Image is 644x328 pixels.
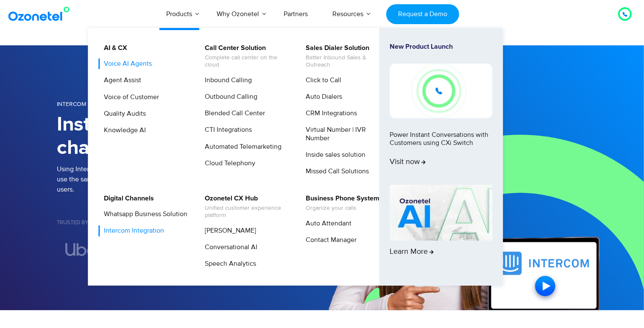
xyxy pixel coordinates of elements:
[205,205,288,219] span: Unified customer experience platform
[57,164,322,195] p: Using Intercom for live chats? [PERSON_NAME]’s call widget lets you use the same chat window to m...
[199,158,256,169] a: Cloud Telephony
[386,4,459,24] a: Request a Demo
[57,220,322,225] h5: Trusted by 2000+ Businesses
[57,113,322,160] h1: Instantly switch from chats to calls
[98,58,153,69] a: Voice AI Agents
[65,243,102,256] img: uber
[301,150,367,160] a: Inside sales solution
[390,158,426,167] span: Visit now
[390,185,493,241] img: AI
[199,242,259,253] a: Conversational AI
[57,100,125,108] span: INTERCOM INTEGRATION
[98,225,165,236] a: Intercom Integration
[199,75,253,86] a: Inbound Calling
[301,235,358,245] a: Contact Manager
[301,75,343,86] a: Click to Call
[199,92,259,102] a: Outbound Calling
[390,43,493,181] a: New Product LaunchPower Instant Conversations with Customers using CXi SwitchVisit now
[98,193,155,204] a: Digital Channels
[301,92,344,102] a: Auto Dialers
[98,108,147,119] a: Quality Audits
[301,193,381,213] a: Business Phone SystemOrganize your calls
[199,193,290,220] a: Ozonetel CX HubUnified customer experience platform
[98,209,189,220] a: Whatsapp Business Solution
[306,205,380,212] span: Organize your calls
[199,142,283,152] a: Automated Telemarketing
[301,125,391,143] a: Virtual Number | IVR Number
[301,43,391,70] a: Sales Dialer SolutionBetter Inbound Sales & Outreach
[98,92,160,103] a: Voice of Customer
[57,243,111,256] div: 4 / 7
[301,108,359,119] a: CRM Integrations
[390,64,493,118] img: New-Project-17.png
[205,54,288,69] span: Complete call center on the cloud
[301,166,371,177] a: Missed Call Solutions
[301,218,353,229] a: Auto Attendant
[390,185,493,271] a: Learn More
[199,125,253,135] a: CTI Integrations
[98,75,142,86] a: Agent Assist
[199,259,257,269] a: Speech Analytics
[199,108,266,119] a: Blended Call Center
[199,43,290,70] a: Call Center SolutionComplete call center on the cloud
[306,54,390,69] span: Better Inbound Sales & Outreach
[390,247,434,257] span: Learn More
[98,43,128,53] a: AI & CX
[199,225,257,236] a: [PERSON_NAME]
[57,242,322,257] div: Image Carousel
[98,125,147,136] a: Knowledge AI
